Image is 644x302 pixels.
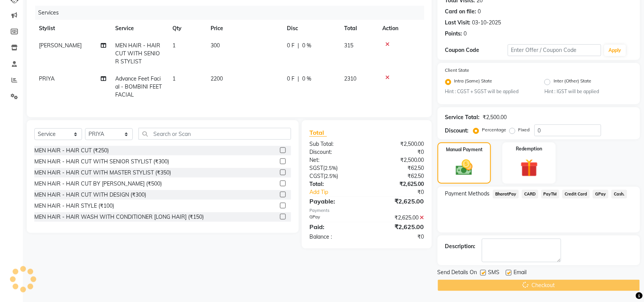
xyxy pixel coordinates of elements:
div: MEN HAIR - HAIR STYLE (₹100) [34,202,114,210]
span: 0 F [287,75,295,83]
span: Email [514,268,527,278]
span: SGST [309,165,323,171]
div: GPay [304,214,367,222]
span: PRIYA [39,75,55,82]
div: 03-10-2025 [472,19,501,27]
div: ₹62.50 [367,172,430,180]
span: MEN HAIR - HAIR CUT WITH SENIOR STYLIST [115,42,160,65]
span: 2310 [344,75,356,82]
div: Description: [445,242,476,250]
th: Action [378,20,424,37]
span: Advance Feet Facial - BOMBINI FEET FACIAL [115,75,162,98]
span: 1 [172,42,175,49]
div: ₹0 [367,233,430,241]
label: Fixed [518,126,530,133]
label: Manual Payment [446,146,483,153]
button: Apply [604,45,626,56]
div: Points: [445,30,462,38]
span: Credit Card [562,190,590,199]
div: Last Visit: [445,19,471,27]
span: Total [309,129,327,137]
div: Coupon Code [445,46,508,54]
th: Total [340,20,378,37]
div: Balance : [304,233,367,241]
a: Add Tip [304,188,377,196]
div: Card on file: [445,8,477,16]
div: ( ) [304,164,367,172]
div: MEN HAIR - HAIR WASH WITH CONDITIONER [LONG HAIR] (₹150) [34,213,204,221]
span: SMS [488,268,500,278]
label: Client State [445,67,470,74]
div: Net: [304,156,367,164]
input: Enter Offer / Coupon Code [508,44,601,56]
div: ₹62.50 [367,164,430,172]
span: 2.5% [325,165,336,171]
img: _cash.svg [451,158,478,177]
th: Service [111,20,168,37]
div: Service Total: [445,113,480,121]
div: Discount: [304,148,367,156]
span: GPay [593,190,609,199]
th: Stylist [34,20,111,37]
span: 300 [211,42,220,49]
span: | [298,42,299,50]
img: _gift.svg [515,157,544,179]
div: MEN HAIR - HAIR CUT (₹250) [34,147,109,155]
span: [PERSON_NAME] [39,42,82,49]
span: Payment Methods [445,190,490,198]
span: 0 F [287,42,295,50]
span: 0 % [302,42,311,50]
th: Disc [282,20,340,37]
label: Intra (Same) State [454,78,493,87]
div: ₹2,500.00 [367,156,430,164]
div: Total: [304,180,367,188]
span: Cash. [612,190,627,199]
div: 0 [464,30,467,38]
span: 1 [172,75,175,82]
div: ₹2,500.00 [367,140,430,148]
div: Services [35,6,430,20]
div: Paid: [304,222,367,231]
div: Payable: [304,197,367,206]
div: MEN HAIR - HAIR CUT WITH MASTER STYLIST (₹350) [34,169,171,177]
div: Discount: [445,127,469,135]
div: MEN HAIR - HAIR CUT WITH SENIOR STYLIST (₹300) [34,158,169,166]
th: Price [206,20,282,37]
span: BharatPay [493,190,519,199]
div: ₹2,625.00 [367,222,430,231]
div: ₹0 [377,188,430,196]
span: 2.5% [325,173,336,179]
span: 315 [344,42,353,49]
div: MEN HAIR - HAIR CUT BY [PERSON_NAME] (₹500) [34,180,162,188]
span: PayTM [541,190,560,199]
span: 0 % [302,75,311,83]
label: Percentage [482,126,507,133]
div: ( ) [304,172,367,180]
span: Send Details On [438,268,477,278]
span: CGST [309,173,324,179]
div: ₹2,625.00 [367,214,430,222]
label: Redemption [516,145,543,152]
small: Hint : IGST will be applied [544,88,632,95]
span: 2200 [211,75,223,82]
label: Inter (Other) State [554,78,591,87]
div: ₹2,625.00 [367,197,430,206]
div: Sub Total: [304,140,367,148]
span: CARD [522,190,538,199]
div: MEN HAIR - HAIR CUT WITH DESIGN (₹300) [34,191,146,199]
div: 0 [478,8,481,16]
div: Payments [309,207,424,214]
span: | [298,75,299,83]
th: Qty [168,20,206,37]
div: ₹2,500.00 [483,113,507,121]
input: Search or Scan [138,128,291,140]
div: ₹2,625.00 [367,180,430,188]
div: ₹0 [367,148,430,156]
small: Hint : CGST + SGST will be applied [445,88,533,95]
